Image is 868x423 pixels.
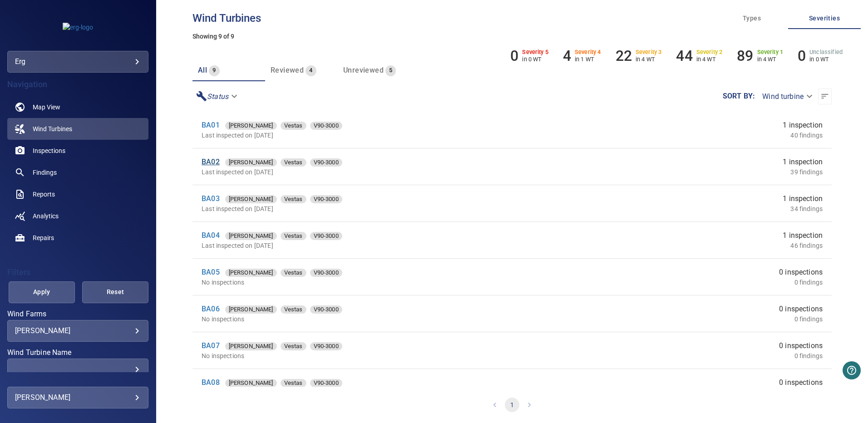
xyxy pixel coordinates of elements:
span: Vestas [281,268,306,277]
div: Vestas [281,379,306,387]
label: Sort by : [723,93,755,100]
div: erg [15,54,141,69]
span: [PERSON_NAME] [225,231,277,241]
span: Analytics [33,211,59,221]
a: BA07 [202,341,220,350]
a: BA01 [202,121,220,129]
li: Severity 3 [616,47,662,64]
span: [PERSON_NAME] [225,195,277,204]
span: V90-3000 [310,158,342,167]
span: [PERSON_NAME] [225,379,277,388]
span: V90-3000 [310,121,342,130]
span: 0 inspections [779,340,823,351]
span: 0 inspections [779,304,823,315]
img: erg-logo [63,23,93,32]
div: Vestas [281,305,306,314]
div: Vestas [281,158,306,167]
li: Severity 4 [563,47,601,64]
span: Inspections [33,146,65,155]
p: Last inspected on [DATE] [202,204,563,213]
a: findings noActive [7,162,148,183]
h6: Severity 5 [522,49,548,55]
span: 9 [209,65,219,76]
p: in 0 WT [522,56,548,63]
p: No inspections [202,351,562,360]
h6: 0 [510,47,518,64]
a: BA05 [202,268,220,276]
a: BA08 [202,378,220,387]
div: V90-3000 [310,269,342,277]
a: map noActive [7,96,148,118]
p: Last inspected on [DATE] [202,167,563,177]
div: Wind Turbine Name [7,359,148,380]
div: [PERSON_NAME] [225,342,277,350]
a: BA04 [202,231,220,240]
div: Vestas [281,232,306,240]
span: Findings [33,168,57,177]
p: 39 findings [790,167,823,177]
div: V90-3000 [310,158,342,167]
span: V90-3000 [310,195,342,204]
h6: 44 [676,47,692,64]
span: 0 inspections [779,267,823,278]
p: No inspections [202,278,562,287]
span: 5 [385,65,396,76]
div: V90-3000 [310,305,342,314]
div: [PERSON_NAME] [15,390,141,405]
span: [PERSON_NAME] [225,121,277,130]
span: Map View [33,103,60,112]
h6: Unclassified [809,49,843,55]
span: [PERSON_NAME] [225,158,277,167]
div: erg [7,51,148,73]
span: [PERSON_NAME] [225,305,277,314]
span: Repairs [33,233,54,242]
div: V90-3000 [310,342,342,350]
p: in 4 WT [696,56,723,63]
h6: Severity 2 [696,49,723,55]
nav: pagination navigation [192,387,832,423]
li: Severity 5 [510,47,548,64]
div: Status [192,89,243,104]
h6: 0 [798,47,806,64]
p: No inspections [202,315,562,324]
div: Wind turbine [755,89,818,104]
div: [PERSON_NAME] [225,269,277,277]
span: 0 inspections [779,377,823,388]
div: [PERSON_NAME] [225,122,277,130]
h6: Severity 4 [575,49,601,55]
span: Vestas [281,121,306,130]
h5: Showing 9 of 9 [192,33,832,40]
div: [PERSON_NAME] [225,232,277,240]
div: Vestas [281,342,306,350]
em: Status [207,92,228,101]
div: V90-3000 [310,379,342,387]
a: repairs noActive [7,227,148,249]
div: Wind Farms [7,320,148,342]
button: Apply [9,281,75,303]
span: V90-3000 [310,305,342,314]
span: Vestas [281,379,306,388]
p: in 1 WT [575,56,601,63]
span: Wind Turbines [33,124,72,133]
span: Reviewed [271,66,304,74]
p: 46 findings [790,241,823,250]
p: 0 findings [794,315,823,324]
div: [PERSON_NAME] [225,158,277,167]
p: in 0 WT [809,56,843,63]
span: 1 inspection [783,157,823,167]
h6: 4 [563,47,571,64]
label: Wind Farms [7,310,148,318]
span: Reset [94,286,137,298]
div: Vestas [281,269,306,277]
div: V90-3000 [310,232,342,240]
h6: 89 [737,47,753,64]
h6: Severity 1 [757,49,784,55]
p: 40 findings [790,131,823,140]
span: 1 inspection [783,230,823,241]
span: Vestas [281,195,306,204]
span: [PERSON_NAME] [225,342,277,351]
div: [PERSON_NAME] [225,305,277,314]
span: Types [721,13,783,24]
span: V90-3000 [310,342,342,351]
button: Sort list from newest to oldest [818,89,832,104]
